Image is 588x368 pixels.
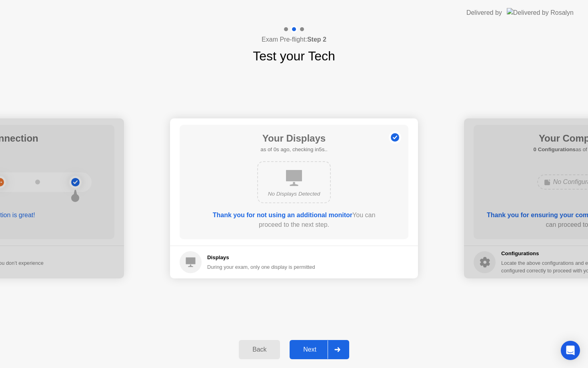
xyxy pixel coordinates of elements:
[241,346,278,353] div: Back
[561,341,580,360] div: Open Intercom Messenger
[213,212,352,218] b: Thank you for not using an additional monitor
[202,210,386,230] div: You can proceed to the next step.
[507,8,574,17] img: Delivered by Rosalyn
[307,36,326,43] b: Step 2
[292,346,328,353] div: Next
[290,340,349,359] button: Next
[207,263,315,271] div: During your exam, only one display is permitted
[466,8,502,18] div: Delivered by
[264,190,324,198] div: No Displays Detected
[260,131,327,146] h1: Your Displays
[239,340,280,359] button: Back
[262,35,326,44] h4: Exam Pre-flight:
[207,254,315,262] h5: Displays
[253,46,335,66] h1: Test your Tech
[260,146,327,154] h5: as of 0s ago, checking in5s..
